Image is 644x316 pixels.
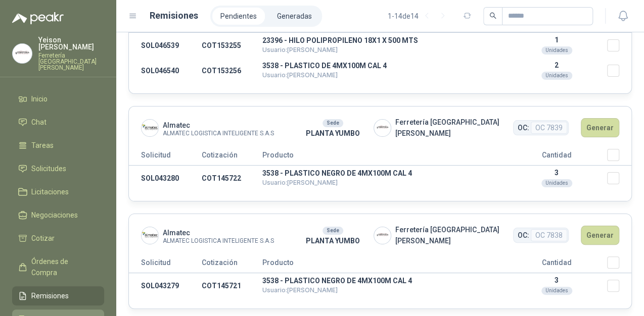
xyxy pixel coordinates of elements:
[202,256,262,273] th: Cotización
[12,89,104,109] a: Inicio
[202,166,262,191] td: COT145722
[518,122,529,133] span: OC:
[262,170,506,177] p: 3538 - PLASTICO NEGRO DE 4MX100M CAL 4
[12,12,64,24] img: Logo peakr
[262,46,338,54] span: Usuario: [PERSON_NAME]
[142,227,158,244] img: Company Logo
[212,8,265,25] a: Pendientes
[607,256,631,273] th: Seleccionar/deseleccionar
[581,118,619,137] button: Generar
[12,286,104,305] a: Remisiones
[12,159,104,178] a: Solicitudes
[12,205,104,225] a: Negociaciones
[13,44,32,63] img: Company Logo
[581,226,619,245] button: Generar
[163,238,274,244] span: ALMATEC LOGISTICA INTELIGENTE S.A.S
[142,120,158,136] img: Company Logo
[202,149,262,166] th: Cotización
[262,286,338,294] span: Usuario: [PERSON_NAME]
[202,33,262,59] td: COT153255
[262,277,506,284] p: 3538 - PLASTICO NEGRO DE 4MX100M CAL 4
[323,119,343,127] div: Sede
[607,58,631,83] td: Seleccionar/deseleccionar
[38,52,104,71] p: Ferretería [GEOGRAPHIC_DATA][PERSON_NAME]
[269,8,320,25] a: Generadas
[12,229,104,248] a: Cotizar
[262,71,338,79] span: Usuario: [PERSON_NAME]
[163,120,274,131] span: Almatec
[607,273,631,299] td: Seleccionar/deseleccionar
[38,36,104,50] p: Yeison [PERSON_NAME]
[31,163,66,174] span: Solicitudes
[31,256,95,278] span: Órdenes de Compra
[150,9,198,23] h1: Remisiones
[31,93,48,104] span: Inicio
[541,287,572,295] div: Unidades
[163,227,274,238] span: Almatec
[262,256,506,273] th: Producto
[12,136,104,155] a: Tareas
[518,230,529,241] span: OC:
[323,227,343,235] div: Sede
[292,128,374,139] p: PLANTA YUMBO
[31,290,69,301] span: Remisiones
[129,256,202,273] th: Solicitud
[374,120,391,136] img: Company Logo
[202,273,262,299] td: COT145721
[12,252,104,282] a: Órdenes de Compra
[129,166,202,191] td: SOL043280
[163,131,274,136] span: ALMATEC LOGISTICA INTELIGENTE S.A.S
[202,58,262,83] td: COT153256
[395,224,513,246] span: Ferretería [GEOGRAPHIC_DATA][PERSON_NAME]
[541,46,572,55] div: Unidades
[31,209,78,221] span: Negociaciones
[506,61,607,69] p: 2
[506,276,607,284] p: 3
[607,166,631,191] td: Seleccionar/deseleccionar
[262,149,506,166] th: Producto
[506,36,607,44] p: 1
[506,149,607,166] th: Cantidad
[31,233,55,244] span: Cotizar
[262,62,506,69] p: 3538 - PLASTICO DE 4MX100M CAL 4
[12,113,104,132] a: Chat
[129,149,202,166] th: Solicitud
[489,12,496,19] span: search
[129,58,202,83] td: SOL046540
[129,33,202,59] td: SOL046539
[506,169,607,177] p: 3
[506,256,607,273] th: Cantidad
[531,229,567,241] span: OC 7838
[31,186,69,197] span: Licitaciones
[374,227,391,244] img: Company Logo
[262,37,506,44] p: 23396 - HILO POLIPROPILENO 18X1 X 500 MTS
[541,179,572,187] div: Unidades
[607,149,631,166] th: Seleccionar/deseleccionar
[607,33,631,59] td: Seleccionar/deseleccionar
[31,140,54,151] span: Tareas
[388,8,451,24] div: 1 - 14 de 14
[262,179,338,186] span: Usuario: [PERSON_NAME]
[31,117,47,128] span: Chat
[12,182,104,201] a: Licitaciones
[531,122,567,134] span: OC 7839
[541,72,572,80] div: Unidades
[292,235,374,246] p: PLANTA YUMBO
[395,117,513,139] span: Ferretería [GEOGRAPHIC_DATA][PERSON_NAME]
[129,273,202,299] td: SOL043279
